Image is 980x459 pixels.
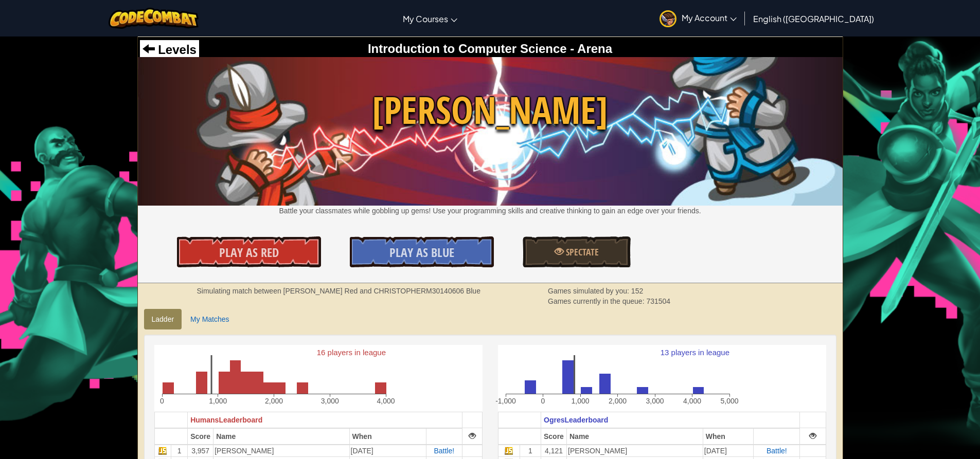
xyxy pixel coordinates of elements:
text: 1,000 [209,397,227,405]
td: [DATE] [703,445,754,457]
span: - Arena [567,42,612,56]
span: English ([GEOGRAPHIC_DATA]) [753,13,874,24]
text: 5,000 [720,397,738,405]
th: Score [188,428,213,445]
td: Javascript [154,445,171,457]
text: 3,000 [646,397,664,405]
span: Play As Blue [389,244,454,261]
text: 3,000 [320,397,338,405]
a: My Matches [183,309,237,329]
td: 4,121 [541,445,567,457]
a: My Courses [398,5,462,32]
img: Wakka Maul [138,57,843,205]
text: 0 [541,397,545,405]
span: [PERSON_NAME] [138,84,843,137]
span: 731504 [646,297,670,305]
span: Spectate [564,246,599,259]
p: Battle your classmates while gobbling up gems! Use your programming skills and creative thinking ... [138,206,843,216]
th: When [703,428,754,445]
text: 16 players in league [316,348,385,357]
span: Games simulated by you: [548,287,631,295]
span: Ogres [544,416,564,424]
strong: Simulating match between [PERSON_NAME] Red and CHRISTOPHERM30140606 Blue [197,287,480,295]
span: My Account [682,12,737,23]
a: Spectate [523,236,631,267]
td: [DATE] [349,445,426,457]
a: My Account [654,2,742,34]
text: 4,000 [683,397,701,405]
text: 0 [160,397,164,405]
img: avatar [660,10,676,27]
th: When [349,428,426,445]
th: Name [213,428,349,445]
td: 1 [171,445,188,457]
span: Leaderboard [564,416,608,424]
text: 1,000 [571,397,589,405]
span: Introduction to Computer Science [368,42,567,56]
text: 2,000 [264,397,282,405]
td: Javascript [498,445,520,457]
span: Humans [190,416,219,424]
td: [PERSON_NAME] [213,445,349,457]
a: Levels [142,43,197,57]
a: Battle! [434,447,454,455]
img: CodeCombat logo [109,8,199,29]
td: 3,957 [188,445,213,457]
text: 2,000 [608,397,626,405]
span: Play As Red [219,244,279,261]
text: 4,000 [377,397,395,405]
td: 1 [520,445,541,457]
a: Ladder [144,309,182,329]
a: English ([GEOGRAPHIC_DATA]) [748,5,879,32]
th: Score [541,428,567,445]
span: Leaderboard [219,416,262,424]
span: Levels [155,43,197,57]
a: Battle! [767,447,787,455]
span: My Courses [403,13,448,24]
span: Games currently in the queue: [548,297,646,305]
td: [PERSON_NAME] [567,445,703,457]
text: 13 players in league [660,348,729,357]
th: Name [567,428,703,445]
text: -1,000 [495,397,516,405]
span: 152 [631,287,643,295]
